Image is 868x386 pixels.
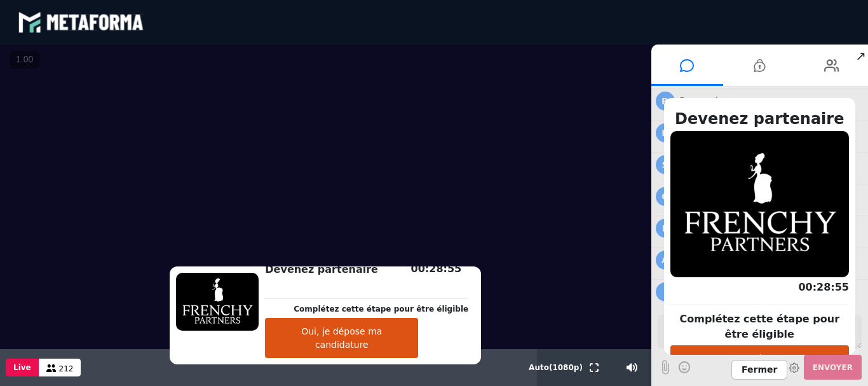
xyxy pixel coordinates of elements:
p: Complétez cette étape pour être éligible [294,303,468,315]
span: 00:28:55 [798,281,849,293]
h2: Devenez partenaire [265,262,468,277]
span: Auto ( 1080 p) [529,363,583,372]
span: 00:28:55 [411,263,462,275]
p: Complétez cette étape pour être éligible [670,312,850,342]
span: ↗ [853,45,868,67]
button: Oui, je dépose ma candidature [265,318,418,358]
span: Fermer [731,360,787,380]
span: 212 [59,364,74,373]
h2: Devenez partenaire [670,107,850,130]
button: Auto(1080p) [526,349,585,386]
img: 1758176636418-X90kMVC3nBIL3z60WzofmoLaWTDHBoMX.png [176,273,259,331]
button: Oui, je dépose ma candidature [670,345,850,385]
button: Live [6,359,39,376]
img: 1758176636418-X90kMVC3nBIL3z60WzofmoLaWTDHBoMX.png [670,131,850,277]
